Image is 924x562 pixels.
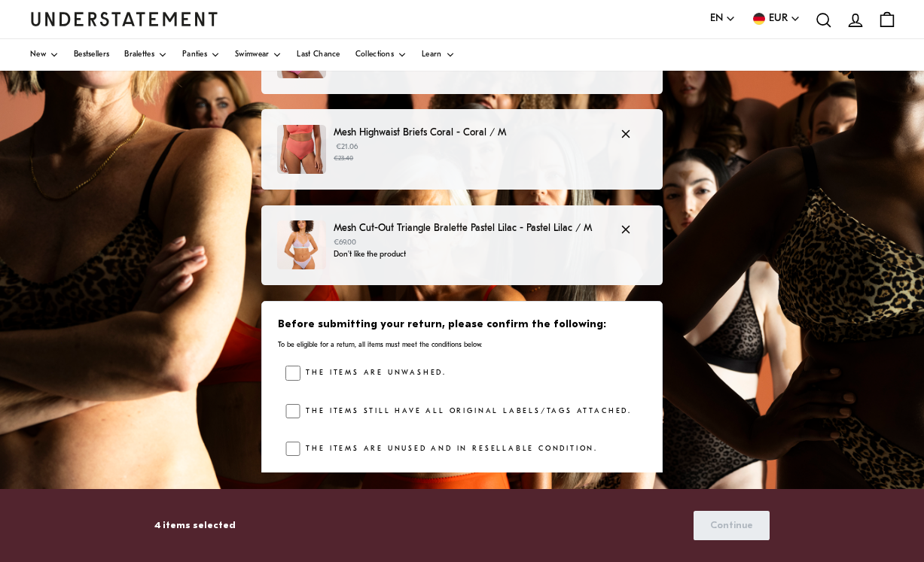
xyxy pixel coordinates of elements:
label: The items are unwashed. [300,366,447,381]
a: Bralettes [124,39,167,71]
span: Bralettes [124,51,154,59]
p: Mesh Highwaist Briefs Coral - Coral / M [334,125,605,141]
span: Swimwear [235,51,269,59]
span: EN [710,11,723,27]
strike: €23.40 [334,155,353,162]
a: Swimwear [235,39,282,71]
button: EUR [751,11,800,27]
a: Collections [355,39,407,71]
span: Learn [422,51,442,59]
a: Panties [182,39,220,71]
span: Bestsellers [74,51,109,59]
h3: Before submitting your return, please confirm the following: [278,317,646,333]
p: Don't like the product [334,249,605,261]
p: To be eligible for a return, all items must meet the conditions below. [278,340,646,350]
span: Panties [182,51,207,59]
a: New [30,39,59,71]
a: Bestsellers [74,39,109,71]
span: EUR [769,11,788,27]
p: Mesh Cut-Out Triangle Bralette Pastel Lilac - Pastel Lilac / M [334,220,605,236]
span: New [30,51,46,59]
button: EN [710,11,736,27]
a: Last Chance [297,39,340,71]
label: The items still have all original labels/tags attached. [300,404,632,419]
a: Learn [422,39,455,71]
span: Last Chance [297,51,340,59]
img: 306.jpg [277,125,326,174]
p: €21.06 [334,141,605,164]
p: €69.00 [334,237,605,249]
a: Understatement Homepage [30,12,218,26]
label: The items are unused and in resellable condition. [300,442,598,457]
img: 87_ac0012b2-07ad-4ac4-8173-94a098c440c0.jpg [277,220,326,269]
span: Collections [355,51,394,59]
